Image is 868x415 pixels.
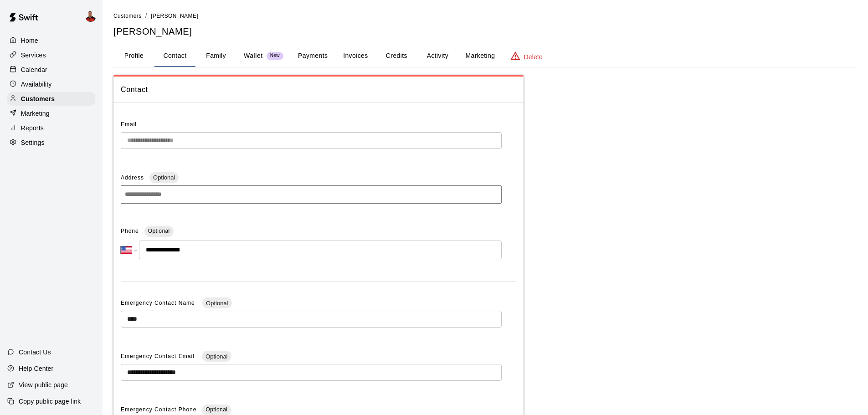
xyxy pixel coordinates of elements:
[121,300,197,306] span: Emergency Contact Name
[121,121,137,128] span: Email
[113,11,857,21] nav: breadcrumb
[121,353,196,359] span: Emergency Contact Email
[7,63,95,77] a: Calendar
[121,132,502,149] div: The email of an existing customer can only be changed by the customer themselves at https://book....
[121,174,144,181] span: Address
[154,45,195,67] button: Contact
[121,84,516,96] span: Contact
[7,107,95,120] a: Marketing
[113,13,142,19] span: Customers
[19,380,68,389] p: View public page
[85,11,96,22] img: Ryan Nail
[113,26,857,38] h5: [PERSON_NAME]
[21,51,46,60] p: Services
[417,45,458,67] button: Activity
[149,174,179,181] span: Optional
[151,13,198,19] span: [PERSON_NAME]
[376,45,417,67] button: Credits
[21,109,50,118] p: Marketing
[244,51,263,61] p: Wallet
[148,228,170,234] span: Optional
[335,45,376,67] button: Invoices
[21,123,44,133] p: Reports
[205,406,227,413] span: Optional
[202,300,231,307] span: Optional
[113,12,142,19] a: Customers
[19,348,51,357] p: Contact Us
[7,77,95,91] a: Availability
[195,45,236,67] button: Family
[19,397,81,406] p: Copy public page link
[291,45,335,67] button: Payments
[145,11,147,20] li: /
[113,45,154,67] button: Profile
[524,52,543,61] p: Delete
[21,65,47,74] p: Calendar
[7,48,95,62] a: Services
[21,80,52,89] p: Availability
[21,36,38,45] p: Home
[202,353,231,360] span: Optional
[83,7,103,26] div: Ryan Nail
[7,34,95,47] a: Home
[19,364,53,373] p: Help Center
[113,45,857,67] div: basic tabs example
[7,92,95,106] a: Customers
[7,121,95,135] a: Reports
[7,136,95,149] a: Settings
[21,94,55,103] p: Customers
[21,138,45,147] p: Settings
[458,45,502,67] button: Marketing
[121,224,139,239] span: Phone
[267,53,283,59] span: New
